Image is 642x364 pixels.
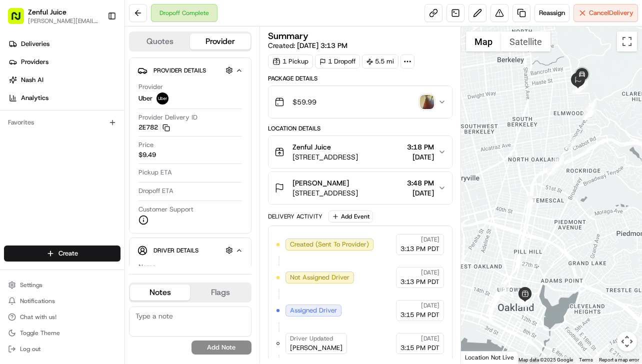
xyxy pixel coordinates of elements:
[268,31,308,40] h3: Summary
[421,334,439,342] span: [DATE]
[292,178,349,188] span: [PERSON_NAME]
[4,36,124,52] a: Deliveries
[156,92,168,104] img: uber-new-logo.jpeg
[589,8,633,17] span: Cancel Delivery
[362,54,398,68] div: 5.5 mi
[407,152,434,162] span: [DATE]
[4,54,124,70] a: Providers
[153,66,206,74] span: Provider Details
[138,168,172,177] span: Pickup ETA
[268,40,347,50] span: Created:
[518,357,573,362] span: Map data ©2025 Google
[138,113,197,122] span: Provider Delivery ID
[290,240,369,249] span: Created (Sent To Provider)
[573,4,638,22] button: CancelDelivery
[297,41,347,50] span: [DATE] 3:13 PM
[407,188,434,198] span: [DATE]
[4,245,120,261] button: Create
[20,313,56,321] span: Chat with us!
[138,186,173,195] span: Dropoff ETA
[421,235,439,243] span: [DATE]
[420,95,434,109] img: photo_proof_of_delivery image
[4,342,120,356] button: Log out
[268,124,452,132] div: Location Details
[290,343,342,352] span: [PERSON_NAME]
[4,294,120,308] button: Notifications
[138,140,153,149] span: Price
[4,72,124,88] a: Nash AI
[268,54,313,68] div: 1 Pickup
[463,350,496,363] a: Open this area in Google Maps (opens a new window)
[21,75,43,84] span: Nash AI
[137,62,243,78] button: Provider Details
[138,205,193,214] span: Customer Support
[400,310,439,319] span: 3:15 PM PDT
[28,7,66,17] button: Zenful Juice
[20,329,60,337] span: Toggle Theme
[525,196,536,207] div: 8
[138,262,156,271] span: Name
[466,31,501,51] button: Show street map
[21,93,48,102] span: Analytics
[190,284,250,300] button: Flags
[553,155,564,166] div: 10
[463,350,496,363] img: Google
[421,268,439,276] span: [DATE]
[501,31,550,51] button: Show satellite imagery
[292,188,358,198] span: [STREET_ADDRESS]
[539,8,565,17] span: Reassign
[137,242,243,258] button: Driver Details
[28,17,99,25] button: [PERSON_NAME][EMAIL_ADDRESS][DOMAIN_NAME]
[499,284,510,295] div: 7
[268,212,322,220] div: Delivery Activity
[138,82,163,91] span: Provider
[20,297,55,305] span: Notifications
[138,150,156,159] span: $9.49
[268,136,452,168] button: Zenful Juice[STREET_ADDRESS]3:18 PM[DATE]
[421,301,439,309] span: [DATE]
[315,54,360,68] div: 1 Dropoff
[290,334,333,342] span: Driver Updated
[268,74,452,82] div: Package Details
[138,123,170,132] button: 2E782
[4,278,120,292] button: Settings
[617,31,637,51] button: Toggle fullscreen view
[400,277,439,286] span: 3:13 PM PDT
[138,94,152,103] span: Uber
[4,90,124,106] a: Analytics
[190,33,250,49] button: Provider
[4,4,103,28] button: Zenful Juice[PERSON_NAME][EMAIL_ADDRESS][DOMAIN_NAME]
[290,306,337,315] span: Assigned Driver
[585,99,596,110] div: 14
[292,97,316,107] span: $59.99
[4,310,120,324] button: Chat with us!
[130,284,190,300] button: Notes
[579,357,593,362] a: Terms (opens in new tab)
[268,172,452,204] button: [PERSON_NAME][STREET_ADDRESS]3:48 PM[DATE]
[20,281,42,289] span: Settings
[58,249,78,258] span: Create
[461,351,518,363] div: Location Not Live
[617,331,637,351] button: Map camera controls
[407,178,434,188] span: 3:48 PM
[565,137,576,148] div: 11
[407,142,434,152] span: 3:18 PM
[21,57,48,66] span: Providers
[599,357,639,362] a: Report a map error
[292,152,358,162] span: [STREET_ADDRESS]
[534,4,569,22] button: Reassign
[584,106,595,117] div: 13
[130,33,190,49] button: Quotes
[153,246,198,254] span: Driver Details
[20,345,40,353] span: Log out
[21,39,49,48] span: Deliveries
[4,114,120,130] div: Favorites
[547,164,558,175] div: 9
[400,343,439,352] span: 3:15 PM PDT
[4,326,120,340] button: Toggle Theme
[268,86,452,118] button: $59.99photo_proof_of_delivery image
[582,109,593,120] div: 12
[290,273,349,282] span: Not Assigned Driver
[328,210,373,222] button: Add Event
